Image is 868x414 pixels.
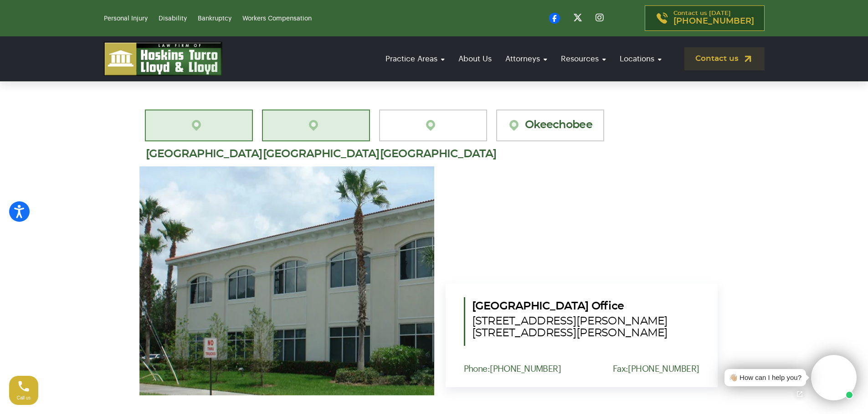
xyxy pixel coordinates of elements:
[464,364,561,374] p: Phone:
[104,15,148,22] a: Personal Injury
[556,46,611,72] a: Resources
[198,15,231,22] a: Bankruptcy
[684,47,765,70] a: Contact us
[501,46,552,72] a: Attorneys
[615,46,666,72] a: Locations
[262,110,370,141] a: [GEOGRAPHIC_DATA][PERSON_NAME]
[472,297,699,339] h5: [GEOGRAPHIC_DATA] Office
[628,364,699,373] a: [PHONE_NUMBER]
[381,46,449,72] a: Practice Areas
[379,110,487,141] a: [GEOGRAPHIC_DATA]
[307,119,324,132] img: location
[17,395,31,400] span: Call us
[645,5,765,31] a: Contact us [DATE][PHONE_NUMBER]
[472,315,699,339] span: [STREET_ADDRESS][PERSON_NAME] [STREET_ADDRESS][PERSON_NAME]
[159,15,187,22] a: Disability
[145,110,253,141] a: [GEOGRAPHIC_DATA][PERSON_NAME]
[490,364,561,373] a: [PHONE_NUMBER]
[790,384,809,404] a: Open chat
[190,119,207,132] img: location
[454,46,496,72] a: About Us
[104,42,222,76] img: logo
[496,110,604,141] a: Okeechobee
[729,373,801,383] div: 👋🏼 How can I help you?
[424,119,442,132] img: location
[242,15,312,22] a: Workers Compensation
[508,119,525,132] img: location
[139,166,434,395] img: PSL Office
[613,364,699,374] p: Fax:
[673,17,754,26] span: [PHONE_NUMBER]
[673,10,754,26] p: Contact us [DATE]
